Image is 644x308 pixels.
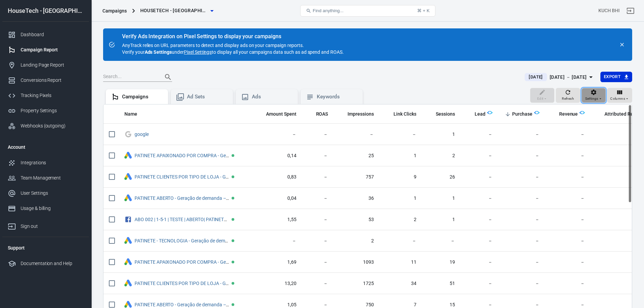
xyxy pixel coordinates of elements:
img: Logo [579,110,585,115]
button: Settings [581,88,606,103]
li: Account [2,139,89,155]
span: 1 [427,131,455,138]
span: Settings [585,96,598,102]
span: － [503,238,540,244]
span: The total conversions attributed according to your ad network (Facebook, Google, etc.) [604,110,643,118]
span: 36 [339,195,374,202]
span: HouseTech - UK [140,6,208,15]
div: Campaigns [102,7,127,14]
a: Sign out [2,216,89,234]
span: － [307,280,328,287]
span: Attributed Results [604,111,643,118]
div: Google Ads [124,152,132,160]
span: Total revenue calculated by AnyTrack. [559,110,578,118]
span: － [503,174,540,181]
a: PATINETE - TECNOLOGIA - Geração de demanda – [DATE] [135,238,255,243]
span: － [257,131,296,138]
button: Columns [607,88,632,103]
span: Sessions [427,111,455,118]
span: Active [232,218,234,221]
button: Refresh [556,88,580,103]
span: ROAS [316,111,328,118]
span: － [550,216,585,223]
div: User Settings [21,190,84,197]
a: Usage & billing [2,201,89,216]
span: Purchase [512,111,532,118]
img: Logo [534,110,540,115]
span: Active [232,261,234,263]
div: Sign out [21,223,84,230]
span: － [596,259,643,266]
span: － [596,216,643,223]
span: Name [124,111,146,118]
span: 53 [339,216,374,223]
a: google [135,132,149,137]
span: － [466,174,493,181]
span: 1,55 [257,216,296,223]
span: The number of clicks on links within the ad that led to advertiser-specified destinations [393,110,416,118]
img: Logo [487,110,493,115]
span: Amount Spent [266,111,296,118]
div: Documentation and Help [21,260,84,267]
div: Tracking Pixels [21,92,84,99]
span: 34 [385,280,416,287]
span: － [427,238,455,244]
a: PATINETE ABERTO - Geração de demanda – [DATE] [135,302,241,307]
span: PATINETE APAIXONADO POR COMPRA - Geração de demanda – 2025-08-23 #3 [135,153,230,158]
span: － [550,259,585,266]
span: 9 [385,174,416,181]
span: － [466,195,493,202]
span: 2 [339,238,374,244]
span: The total return on ad spend [316,110,328,118]
span: The estimated total amount of money you've spent on your campaign, ad set or ad during its schedule. [266,110,296,118]
a: Tracking Pixels [2,88,89,103]
span: － [503,259,540,266]
div: Property Settings [21,107,84,114]
span: Revenue [559,111,578,118]
span: 0,83 [257,174,296,181]
span: Impressions [348,111,374,118]
span: － [466,131,493,138]
span: Name [124,111,137,118]
span: 19 [427,259,455,266]
span: － [550,195,585,202]
div: Usage & billing [21,205,84,212]
span: 757 [339,174,374,181]
button: HouseTech - [GEOGRAPHIC_DATA] [138,4,216,17]
button: Search [160,69,176,85]
span: － [307,259,328,266]
a: ABO 002 | 1-5-1 | TESTE | ABERTO| PATINETE 2 | 26/08 [135,217,246,222]
span: － [466,238,493,244]
span: 13,20 [257,280,296,287]
span: － [466,216,493,223]
span: － [596,174,643,181]
span: PATINETE ABERTO - Geração de demanda – 2025-08-23 #3 [135,196,230,200]
a: Team Management [2,170,89,186]
span: 26 [427,174,455,181]
span: Total revenue calculated by AnyTrack. [550,110,578,118]
span: Link Clicks [393,111,416,118]
div: Google Ads [124,237,132,245]
a: Conversions Report [2,73,89,88]
span: The number of times your ads were on screen. [348,110,374,118]
span: － [307,131,328,138]
span: The total conversions attributed according to your ad network (Facebook, Google, etc.) [596,110,643,118]
span: [DATE] [526,74,545,80]
a: PATINETE APAIXONADO POR COMPRA - Geração de demanda – [DATE] #3 [135,153,290,158]
button: Export [600,72,632,82]
span: 25 [339,152,374,159]
div: ⌘ + K [417,8,430,13]
div: AnyTrack relies on URL parameters to detect and display ads on your campaign reports. Verify your... [122,34,344,55]
span: 0,04 [257,195,296,202]
span: － [466,280,493,287]
span: － [307,216,328,223]
span: Lead [475,111,485,118]
span: － [596,195,643,202]
a: User Settings [2,186,89,201]
li: Support [2,240,89,256]
span: － [503,131,540,138]
span: － [466,152,493,159]
div: HouseTech - [GEOGRAPHIC_DATA] [2,8,89,14]
span: － [339,131,374,138]
a: Campaign Report [2,42,89,57]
